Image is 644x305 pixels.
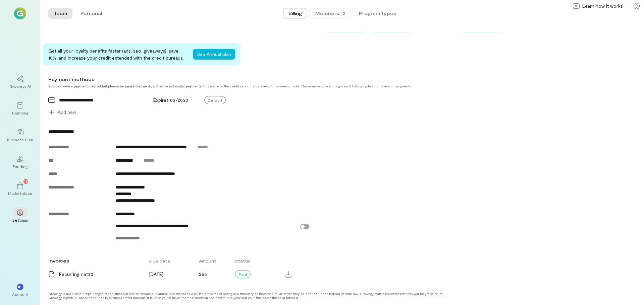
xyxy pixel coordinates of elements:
[24,178,28,184] span: 12
[204,96,226,104] span: Default
[12,110,28,116] div: Planning
[8,204,32,228] a: Settings
[48,292,451,300] div: Growegy is not a credit repair organization, financial advisor, financial planner, investment adv...
[12,217,28,223] div: Settings
[310,8,351,19] button: Members · 2
[231,255,283,267] div: Status
[315,10,345,17] div: Members · 2
[195,255,231,267] div: Amount
[48,76,582,83] div: Payment methods
[48,47,187,61] div: Get all your loyalty benefits faster (ads, seo, giveaways), save 10%, and increase your credit ex...
[288,10,302,17] span: Billing
[354,8,401,19] button: Program types
[235,270,251,278] div: Paid
[44,254,145,268] div: Invoices
[582,3,623,9] span: Learn how it works
[48,84,202,88] strong: You can save a payment method but please be aware that we do not allow automatic payments.
[199,271,207,277] span: $55
[8,97,32,121] a: Planning
[145,255,195,267] div: Due date
[283,8,307,19] button: Billing
[12,292,29,297] div: Account
[8,70,32,94] a: Growegy AI
[9,83,31,89] div: Growegy AI
[48,8,72,19] button: Team
[8,150,32,174] a: Funding
[8,124,32,148] a: Business Plan
[8,177,32,201] a: Marketplace
[48,84,582,88] div: This is due to the credit reporting standards for business credit. Please make sure you login eac...
[193,49,235,60] button: See Annual plan
[75,8,107,19] button: Personal
[7,137,33,142] div: Business Plan
[153,97,188,103] span: Expires 03/2030
[149,271,163,277] span: [DATE]
[13,164,28,169] div: Funding
[59,271,141,278] div: Recurring net30
[58,109,76,116] span: Add new
[8,190,33,196] div: Marketplace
